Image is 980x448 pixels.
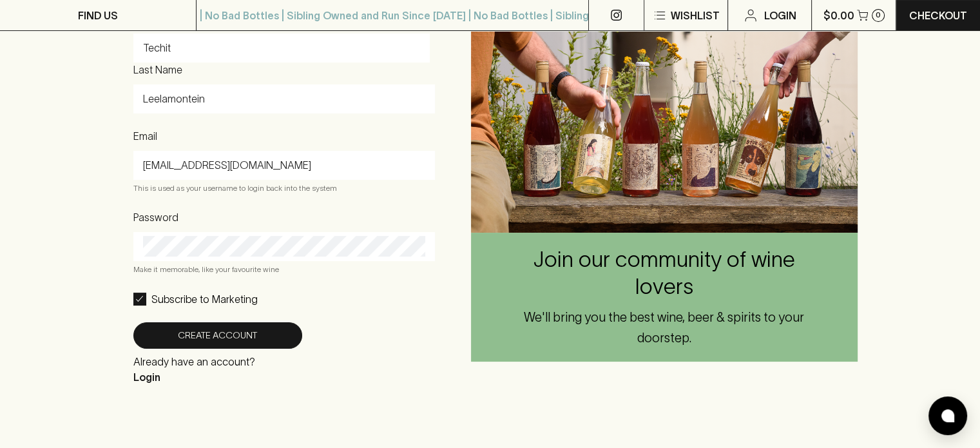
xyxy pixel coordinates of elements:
[764,8,796,23] p: Login
[133,263,435,276] p: Make it memorable, like your favourite wine
[133,322,302,349] button: Create Account
[133,354,255,369] p: Already have an account?
[517,246,811,300] h4: Join our community of wine lovers
[133,63,182,77] label: Last Name
[133,210,178,225] label: Password
[78,8,118,23] p: FIND US
[909,8,967,23] p: Checkout
[823,8,854,23] p: $0.00
[133,369,255,385] p: Login
[517,307,811,348] h6: We'll bring you the best wine, beer & spirits to your doorstep.
[876,12,881,19] p: 0
[151,291,258,307] p: Subscribe to Marketing
[133,182,435,195] p: This is used as your username to login back into the system
[133,129,157,144] label: Email
[941,409,954,422] img: bubble-icon
[670,8,719,23] p: Wishlist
